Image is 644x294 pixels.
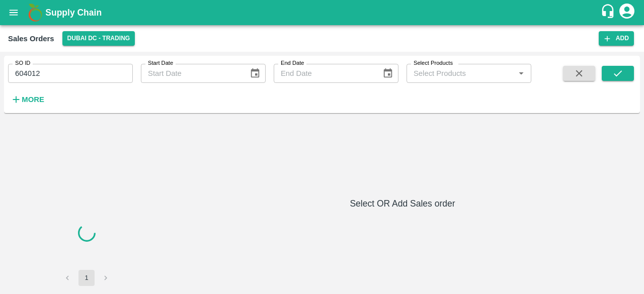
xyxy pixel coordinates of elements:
[378,64,397,83] button: Choose date
[22,95,44,104] strong: More
[8,32,54,45] div: Sales Orders
[148,59,173,67] label: Start Date
[58,270,115,286] nav: pagination navigation
[45,8,102,18] b: Supply Chain
[141,64,242,83] input: Start Date
[410,67,512,80] input: Select Products
[414,59,453,67] label: Select Products
[515,67,528,80] button: Open
[15,59,30,67] label: SO ID
[8,91,47,108] button: More
[600,4,618,22] div: customer-support
[274,64,374,83] input: End Date
[169,197,636,211] h6: Select OR Add Sales order
[62,31,135,46] button: Select DC
[78,270,95,286] button: page 1
[281,59,304,67] label: End Date
[2,1,25,24] button: open drawer
[246,64,265,83] button: Choose date
[8,64,133,83] input: Enter SO ID
[25,3,45,23] img: logo
[599,31,634,46] button: Add
[45,6,600,20] a: Supply Chain
[618,2,636,23] div: account of current user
